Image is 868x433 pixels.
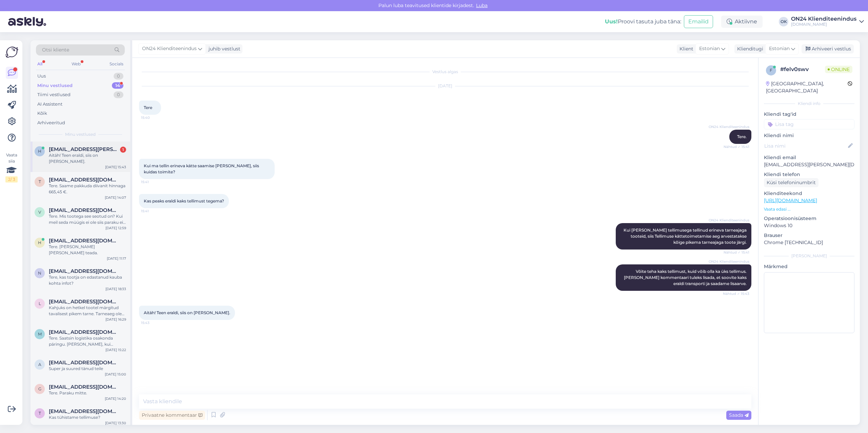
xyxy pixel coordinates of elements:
span: g [38,386,41,391]
div: Vaata siia [5,152,18,182]
div: 2 / 3 [5,176,18,182]
div: [DATE] 14:07 [105,195,126,200]
span: Velly.mand@mail.ee [49,207,119,213]
div: # felv0swv [780,65,825,73]
div: juhib vestlust [206,45,240,52]
div: Minu vestlused [37,82,73,89]
div: Tiimi vestlused [37,91,71,98]
span: 15:41 [141,179,166,185]
div: [PERSON_NAME] [764,253,854,259]
span: liisa2201@gmail.com [49,299,119,305]
div: 1 [120,147,126,153]
div: Tere. Saame pakkuda diivanit hinnaga 665,45 €. [49,183,126,195]
div: 0 [114,91,123,98]
p: Windows 10 [764,222,854,229]
span: ON24 Klienditeenindus [142,45,197,52]
span: ON24 Klienditeenindus [709,218,749,223]
div: [DATE] 18:33 [105,286,126,291]
div: Socials [108,60,125,68]
div: AI Assistent [37,101,62,108]
div: Küsi telefoninumbrit [764,178,818,187]
b: Uus! [605,18,618,25]
div: All [36,60,44,68]
span: Saada [729,412,749,418]
div: [DATE] 12:59 [105,225,126,231]
span: Luba [474,2,490,8]
span: 15:40 [141,115,166,120]
span: Otsi kliente [42,46,69,53]
div: Tere. Saatsin logistika osakonda päringu. [PERSON_NAME], kui saabub vastus. [49,335,126,347]
span: l [39,301,41,306]
span: t [39,411,41,416]
div: Aitäh! Teen eraldi, siis on [PERSON_NAME]. [49,152,126,165]
div: Tere. Paraku mitte. [49,390,126,396]
div: Arhiveeritud [37,120,65,126]
p: Kliendi telefon [764,171,854,178]
div: Proovi tasuta juba täna: [605,18,681,26]
p: Märkmed [764,263,854,270]
span: grosselisabeth16@gmail.com [49,384,119,390]
input: Lisa nimi [764,142,847,150]
p: Operatsioonisüsteem [764,215,854,222]
p: Chrome [TECHNICAL_ID] [764,239,854,246]
div: Kliendi info [764,101,854,107]
span: Kui ma tellin erineva kätte saamise [PERSON_NAME], siis kuidas toimite? [144,163,260,174]
div: OK [779,17,788,26]
div: Klienditugi [734,45,763,52]
div: [DATE] 13:30 [105,420,126,426]
span: hannamarievabaoja@hotmail.com [49,238,119,244]
div: 0 [114,73,123,80]
div: Super ja suured tänud teile [49,366,126,372]
div: Kõik [37,110,47,117]
span: m [38,331,42,337]
span: ON24 Klienditeenindus [709,259,749,264]
span: 15:41 [141,209,166,214]
div: Tere. [PERSON_NAME] [PERSON_NAME] teada. [49,244,126,256]
div: Kas tühistame tellimuse? [49,414,126,420]
span: heli.sikka@gmail.com [49,146,119,152]
span: Estonian [769,45,790,52]
span: nele.mandla@gmail.com [49,268,119,274]
span: a [38,362,41,367]
span: Kas peaks eraldi kaks tellimust tegema? [144,198,224,203]
p: Kliendi nimi [764,132,854,139]
span: Nähtud ✓ 15:41 [724,144,749,149]
span: f [770,68,772,73]
span: Minu vestlused [65,131,96,137]
span: t [39,179,41,184]
button: Emailid [684,15,713,28]
div: Kahjuks on hetkel tootel märgitud tavalisest pikem tarne. Tarneaeg oleks jaanuaris. [PERSON_NAME]... [49,305,126,317]
p: Kliendi tag'id [764,111,854,118]
a: ON24 Klienditeenindus[DOMAIN_NAME] [791,16,864,27]
div: Klient [677,45,693,52]
span: toomas.raist@gmail.com [49,408,119,414]
div: Aktiivne [721,16,763,28]
span: Võite teha kaks tellimust, kuid võib olla ka üks tellimus. [PERSON_NAME] kommentaari tuleks lisad... [624,269,748,286]
div: Tere, kas tootja on edastanud kauba kohta infot? [49,274,126,286]
p: Klienditeekond [764,190,854,197]
div: Web [70,60,82,68]
span: Nähtud ✓ 15:43 [723,291,749,296]
div: Vestlus algas [139,69,751,75]
div: [DATE] 15:22 [105,347,126,352]
span: h [38,240,41,245]
span: n [38,270,41,276]
div: Privaatne kommentaar [139,411,205,420]
div: [DATE] 15:43 [105,165,126,170]
img: Askly Logo [5,46,18,59]
span: Estonian [699,45,720,52]
div: [DATE] 11:17 [107,256,126,261]
p: Brauser [764,232,854,239]
div: [GEOGRAPHIC_DATA], [GEOGRAPHIC_DATA] [766,80,848,94]
input: Lisa tag [764,119,854,129]
a: [URL][DOMAIN_NAME] [764,197,817,203]
span: Online [825,66,852,73]
span: Aitäh! Teen eraldi, siis on [PERSON_NAME]. [144,310,230,315]
div: Arhiveeri vestlus [802,44,854,53]
div: Uus [37,73,46,80]
span: ON24 Klienditeenindus [709,124,749,129]
span: Tere. [737,134,747,139]
span: Kui [PERSON_NAME] tellimusega tellinud erineva tarneajaga tooteid, siis Tellimuse kättetoimetamis... [624,228,748,245]
span: annely.karu@mail.ee [49,360,119,366]
p: Vaata edasi ... [764,206,854,212]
